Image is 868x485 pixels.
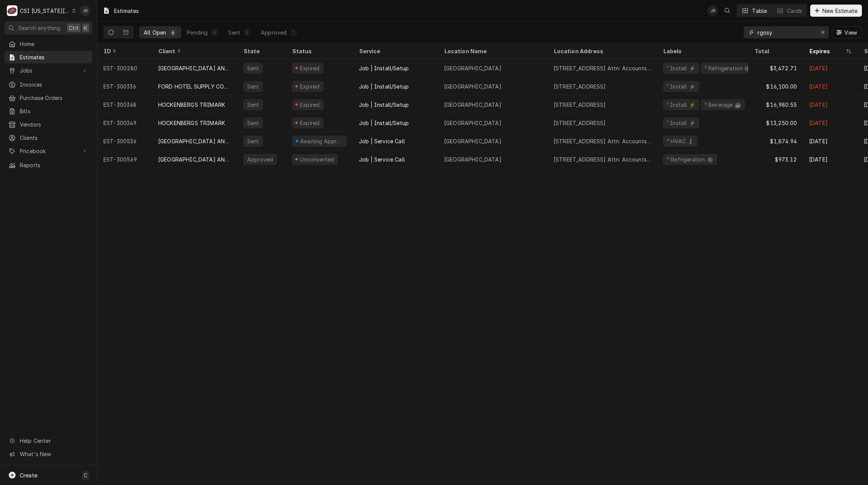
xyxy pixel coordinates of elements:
[20,40,89,48] span: Home
[666,101,696,109] div: ¹ Install ⚡️
[158,64,231,72] div: [GEOGRAPHIC_DATA] AND [GEOGRAPHIC_DATA]
[554,64,651,72] div: [STREET_ADDRESS] Attn: Accounts Payable, [GEOGRAPHIC_DATA]
[20,450,88,458] span: What's New
[748,77,803,95] div: $16,100.00
[158,82,231,90] div: FORD HOTEL SUPPLY COMPANY
[20,134,89,142] span: Clients
[246,101,260,109] div: Sent
[80,5,90,16] div: JB
[299,137,344,145] div: Awaiting Approval
[554,101,606,109] div: [STREET_ADDRESS]
[5,118,92,131] a: Vendors
[359,155,405,163] div: Job | Service Call
[704,101,742,109] div: ² Beverage ☕️
[748,114,803,132] div: $13,250.00
[444,64,501,72] div: [GEOGRAPHIC_DATA]
[554,137,651,145] div: [STREET_ADDRESS] Attn: Accounts Payable, [GEOGRAPHIC_DATA]
[752,7,767,15] div: Table
[666,82,696,90] div: ¹ Install ⚡️
[554,119,606,127] div: [STREET_ADDRESS]
[666,137,695,145] div: ² HVAC 🌡️
[803,59,858,77] div: [DATE]
[757,26,814,38] input: Keyword search
[748,150,803,168] div: $973.12
[803,132,858,150] div: [DATE]
[5,448,92,460] a: Go to What's New
[748,95,803,114] div: $16,980.55
[5,434,92,447] a: Go to Help Center
[5,92,92,104] a: Purchase Orders
[299,82,321,90] div: Expired
[359,47,430,55] div: Service
[20,437,88,445] span: Help Center
[158,119,225,127] div: HOCKENBERGS TRIMARK
[787,7,802,15] div: Cards
[809,47,844,55] div: Expires
[299,64,321,72] div: Expired
[359,64,409,72] div: Job | Install/Setup
[810,5,862,17] button: New Estimate
[444,137,501,145] div: [GEOGRAPHIC_DATA]
[7,5,17,16] div: C
[158,47,230,55] div: Client
[158,155,231,163] div: [GEOGRAPHIC_DATA] AND [GEOGRAPHIC_DATA]
[245,29,249,36] div: 5
[5,159,92,171] a: Reports
[299,101,321,109] div: Expired
[291,29,296,36] div: 1
[704,64,752,72] div: ² Refrigeration ❄️
[84,24,87,32] span: K
[97,114,152,132] div: EST-300349
[144,29,166,36] div: All Open
[97,59,152,77] div: EST-300280
[246,137,260,145] div: Sent
[158,101,225,109] div: HOCKENBERGS TRIMARK
[721,5,733,17] button: Open search
[20,107,89,115] span: Bills
[171,29,175,36] div: 6
[666,64,696,72] div: ¹ Install ⚡️
[18,24,60,32] span: Search anything
[246,155,274,163] div: Approved
[20,161,89,169] span: Reports
[5,51,92,63] a: Estimates
[261,29,287,36] div: Approved
[20,53,89,61] span: Estimates
[666,155,714,163] div: ² Refrigeration ❄️
[832,26,862,38] button: View
[228,29,240,36] div: Sent
[803,114,858,132] div: [DATE]
[359,137,405,145] div: Job | Service Call
[748,59,803,77] div: $3,472.71
[359,82,409,90] div: Job | Install/Setup
[292,47,345,55] div: Status
[444,119,501,127] div: [GEOGRAPHIC_DATA]
[817,26,829,38] button: Erase input
[748,132,803,150] div: $1,874.94
[97,150,152,168] div: EST-300569
[5,105,92,117] a: Bills
[359,119,409,127] div: Job | Install/Setup
[187,29,208,36] div: Pending
[803,95,858,114] div: [DATE]
[5,38,92,50] a: Home
[97,132,152,150] div: EST-300536
[444,155,501,163] div: [GEOGRAPHIC_DATA]
[663,47,742,55] div: Labels
[20,94,89,102] span: Purchase Orders
[708,5,718,16] div: Joshua Bennett's Avatar
[246,119,260,127] div: Sent
[708,5,718,16] div: JB
[5,145,92,157] a: Go to Pricebook
[103,47,144,55] div: ID
[444,82,501,90] div: [GEOGRAPHIC_DATA]
[97,77,152,95] div: EST-300336
[7,5,17,16] div: CSI Kansas City's Avatar
[5,64,92,77] a: Go to Jobs
[246,64,260,72] div: Sent
[554,82,606,90] div: [STREET_ADDRESS]
[843,29,858,36] span: View
[20,147,77,155] span: Pricebook
[5,132,92,144] a: Clients
[5,78,92,91] a: Invoices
